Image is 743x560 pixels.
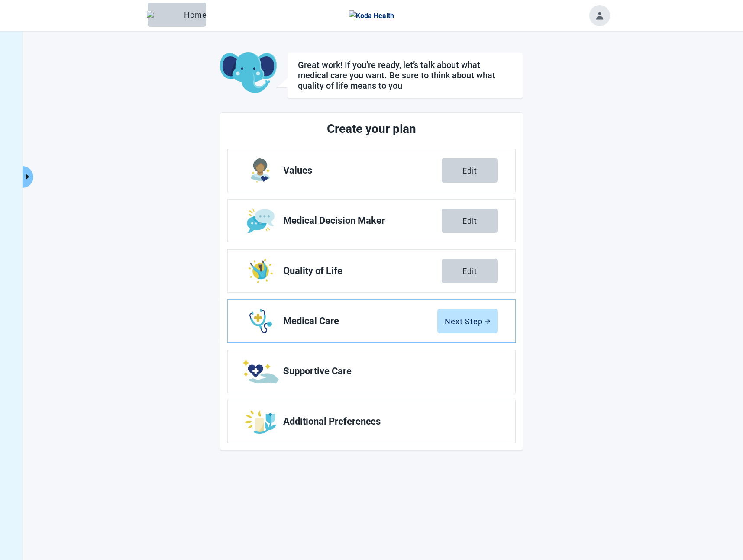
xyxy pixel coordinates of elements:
[228,200,515,242] a: Edit Medical Decision Maker section
[283,266,442,276] span: Quality of Life
[220,52,277,94] img: Koda Elephant
[23,173,32,181] span: caret-right
[283,316,437,326] span: Medical Care
[133,52,610,451] main: Main content
[148,3,206,27] button: ElephantHome
[283,366,491,377] span: Supportive Care
[228,149,515,192] a: Edit Values section
[228,400,515,443] a: Edit Additional Preferences section
[349,10,394,21] img: Koda Health
[437,309,498,333] button: Next Steparrow-right
[462,267,477,275] div: Edit
[283,416,491,427] span: Additional Preferences
[485,318,491,324] span: arrow-right
[228,300,515,342] a: Edit Medical Care section
[462,166,477,175] div: Edit
[283,216,442,226] span: Medical Decision Maker
[298,60,512,91] h1: Great work! If you’re ready, let’s talk about what medical care you want. Be sure to think about ...
[260,119,483,138] h2: Create your plan
[462,216,477,225] div: Edit
[228,250,515,292] a: Edit Quality of Life section
[445,317,491,325] div: Next Step
[442,259,498,283] button: Edit
[155,10,199,19] div: Home
[589,5,610,26] button: Toggle account menu
[442,158,498,183] button: Edit
[283,165,442,176] span: Values
[23,166,33,188] button: Expand menu
[228,350,515,393] a: Edit Supportive Care section
[442,209,498,233] button: Edit
[147,11,181,19] img: Elephant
